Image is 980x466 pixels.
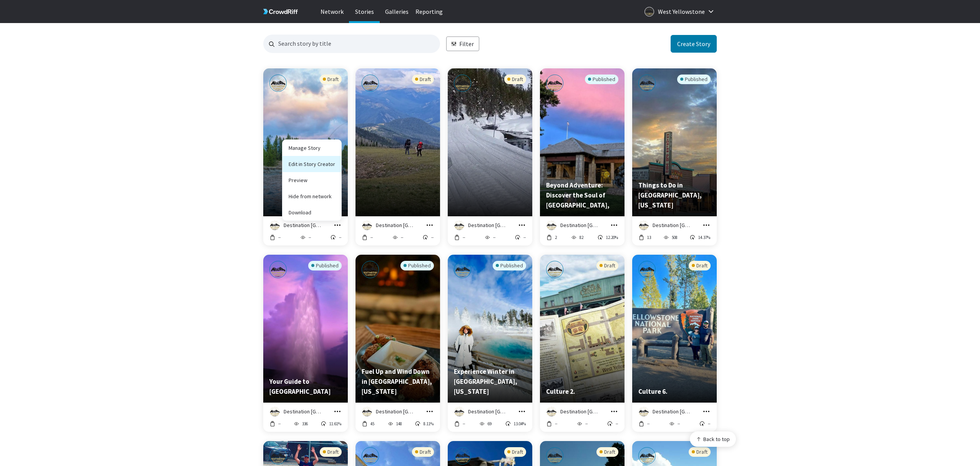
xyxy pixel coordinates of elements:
[422,234,434,241] button: --
[638,420,650,427] button: --
[284,221,322,229] p: Destination [GEOGRAPHIC_DATA]
[560,408,599,415] p: Destination [GEOGRAPHIC_DATA]
[576,420,588,427] button: --
[585,421,588,427] p: --
[282,204,341,221] button: Download
[269,420,281,427] button: --
[300,234,311,241] button: --
[370,421,374,427] p: 45
[546,420,558,427] button: --
[632,397,717,404] a: Preview story titled 'Culture 6.'
[671,35,717,53] button: Create a new story in story creator application
[376,408,415,415] p: Destination [GEOGRAPHIC_DATA]
[454,220,464,230] img: Destination Yellowstone
[488,421,492,427] p: 69
[362,234,373,241] button: --
[484,234,496,241] button: --
[639,220,649,230] img: Destination Yellowstone
[355,397,440,404] a: Preview story titled 'Fuel Up and Wind Down in West Yellowstone, Montana'
[293,420,308,427] button: 336
[638,386,711,396] p: Culture 6.
[269,75,287,92] img: Destination Yellowstone
[699,420,711,427] button: --
[387,420,402,427] button: 148
[571,234,584,241] button: 82
[607,420,618,427] button: --
[424,421,434,427] p: 8.11%
[639,406,649,416] img: Destination Yellowstone
[606,234,618,240] p: 12.20%
[362,366,434,396] p: Fuel Up and Wind Down in West Yellowstone, Montana
[415,420,434,427] button: 8.11%
[459,40,474,48] p: Filter
[555,234,557,240] p: 2
[468,221,507,229] p: Destination [GEOGRAPHIC_DATA]
[263,211,348,218] a: Preview story titled ''
[638,180,711,210] p: Things to Do in West Yellowstone, Montana
[596,261,618,270] div: Draft
[463,421,465,427] p: --
[431,234,434,240] p: --
[282,156,341,172] a: Edit in Story Creator
[708,421,710,427] p: --
[632,211,717,218] a: Preview story titled 'Things to Do in West Yellowstone, Montana'
[638,261,656,278] img: Destination Yellowstone
[454,234,465,241] button: --
[454,420,465,427] button: --
[546,180,618,210] p: Beyond Adventure: Discover the Soul of West Yellowstone, Montana
[515,234,526,241] button: --
[396,421,402,427] p: 148
[479,420,492,427] button: 69
[523,234,526,240] p: --
[282,172,341,188] a: Preview
[505,420,526,427] button: 13.04%
[669,420,680,427] button: --
[454,75,471,92] img: Destination Yellowstone
[370,234,373,240] p: --
[689,234,711,241] button: 14.37%
[698,234,710,240] p: 14.37%
[446,36,479,51] button: Filter
[308,261,342,270] div: Published
[321,420,342,427] button: 11.61%
[663,234,678,241] button: 508
[362,420,375,427] button: 45
[278,234,281,240] p: --
[339,234,341,240] p: --
[400,261,434,270] div: Published
[546,261,563,278] img: Destination Yellowstone
[597,234,618,241] button: 12.20%
[504,75,526,84] div: Draft
[658,5,705,18] p: West Yellowstone
[638,75,656,92] img: Destination Yellowstone
[653,408,691,415] p: Destination [GEOGRAPHIC_DATA]
[546,234,557,241] button: 2
[454,406,464,416] img: Destination Yellowstone
[672,234,678,240] p: 508
[580,234,583,240] p: 82
[401,234,403,240] p: --
[263,35,440,53] input: Search for stories by name. Press enter to submit.
[546,386,618,396] p: Culture 2.
[269,234,281,241] button: --
[560,221,599,229] p: Destination [GEOGRAPHIC_DATA]
[644,7,654,17] img: Logo for West Yellowstone
[638,234,651,241] button: 13
[282,188,341,204] button: Hide from network
[454,261,471,278] img: Destination Yellowstone
[647,421,649,427] p: --
[362,75,379,92] img: Destination Yellowstone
